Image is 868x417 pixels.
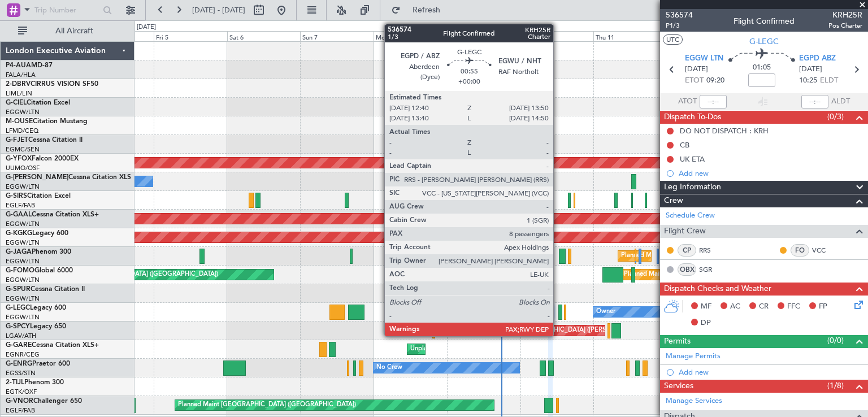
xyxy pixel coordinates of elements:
[374,31,447,41] div: Mon 8
[386,1,454,19] button: Refresh
[6,193,27,199] span: G-SIRS
[666,396,722,407] a: Manage Services
[470,322,653,339] div: Unplanned Maint [GEOGRAPHIC_DATA] ([PERSON_NAME] Intl)
[29,27,119,35] span: All Aircraft
[624,266,802,283] div: Planned Maint [GEOGRAPHIC_DATA] ([GEOGRAPHIC_DATA])
[828,21,862,31] span: Pos Charter
[621,247,799,264] div: Planned Maint [GEOGRAPHIC_DATA] ([GEOGRAPHIC_DATA])
[6,220,40,228] a: EGGW/LTN
[6,332,36,340] a: LGAV/ATH
[6,398,33,405] span: G-VNOR
[6,81,98,88] a: 2-DBRVCIRRUS VISION SF50
[6,155,32,162] span: G-YFOX
[593,31,667,41] div: Thu 11
[753,62,771,73] span: 01:05
[6,249,71,255] a: G-JAGAPhenom 300
[831,96,850,107] span: ALDT
[6,323,66,330] a: G-SPCYLegacy 650
[6,99,70,106] a: G-CIELCitation Excel
[664,225,706,238] span: Flight Crew
[820,75,838,86] span: ELDT
[666,9,693,21] span: 536574
[6,201,35,210] a: EGLF/FAB
[6,230,32,237] span: G-KGKG
[6,127,38,135] a: LFMD/CEQ
[6,286,31,293] span: G-SPUR
[666,351,721,362] a: Manage Permits
[664,111,721,124] span: Dispatch To-Dos
[6,350,40,359] a: EGNR/CEG
[6,137,83,144] a: G-FJETCessna Citation II
[520,31,594,41] div: Wed 10
[6,379,24,386] span: 2-TIJL
[6,89,32,98] a: LIML/LIN
[827,111,844,123] span: (0/3)
[664,335,691,348] span: Permits
[6,323,30,330] span: G-SPCY
[6,118,33,125] span: M-OUSE
[6,108,40,116] a: EGGW/LTN
[680,140,689,150] div: CB
[759,301,769,312] span: CR
[706,75,724,86] span: 09:20
[6,360,32,367] span: G-ENRG
[685,53,723,64] span: EGGW LTN
[6,211,32,218] span: G-GAAL
[664,181,721,194] span: Leg Information
[700,95,727,108] input: --:--
[6,193,71,199] a: G-SIRSCitation Excel
[447,31,520,41] div: Tue 9
[680,126,769,136] div: DO NOT DISPATCH : KRH
[6,267,73,274] a: G-FOMOGlobal 6000
[227,31,301,41] div: Sat 6
[6,360,70,367] a: G-ENRGPraetor 600
[6,211,99,218] a: G-GAALCessna Citation XLS+
[734,15,795,27] div: Flight Confirmed
[6,174,131,181] a: G-[PERSON_NAME]Cessna Citation XLS
[664,283,771,296] span: Dispatch Checks and Weather
[410,341,513,358] div: Unplanned Maint [PERSON_NAME]
[666,210,715,221] a: Schedule Crew
[699,264,724,275] a: SGR
[6,145,40,154] a: EGMC/SEN
[192,5,245,15] span: [DATE] - [DATE]
[6,155,79,162] a: G-YFOXFalcon 2000EX
[678,244,696,257] div: CP
[730,301,740,312] span: AC
[699,245,724,255] a: RRS
[6,276,40,284] a: EGGW/LTN
[6,164,40,172] a: UUMO/OSF
[6,137,28,144] span: G-FJET
[685,64,708,75] span: [DATE]
[6,62,31,69] span: P4-AUA
[701,318,711,329] span: DP
[799,75,817,86] span: 10:25
[6,118,88,125] a: M-OUSECitation Mustang
[6,257,40,266] a: EGGW/LTN
[663,34,683,45] button: UTC
[791,244,809,257] div: FO
[827,380,844,392] span: (1/8)
[701,301,711,312] span: MF
[6,99,27,106] span: G-CIEL
[34,2,99,19] input: Trip Number
[749,36,779,47] span: G-LEGC
[6,286,85,293] a: G-SPURCessna Citation II
[6,398,82,405] a: G-VNORChallenger 650
[154,31,227,41] div: Fri 5
[799,53,836,64] span: EGPD ABZ
[12,22,123,40] button: All Aircraft
[787,301,800,312] span: FFC
[679,168,862,178] div: Add new
[6,249,32,255] span: G-JAGA
[679,367,862,377] div: Add new
[6,81,31,88] span: 2-DBRV
[812,245,837,255] a: VCC
[6,305,30,311] span: G-LEGC
[827,335,844,346] span: (0/0)
[178,397,356,414] div: Planned Maint [GEOGRAPHIC_DATA] ([GEOGRAPHIC_DATA])
[6,230,68,237] a: G-KGKGLegacy 600
[799,64,822,75] span: [DATE]
[6,174,68,181] span: G-[PERSON_NAME]
[6,342,32,349] span: G-GARE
